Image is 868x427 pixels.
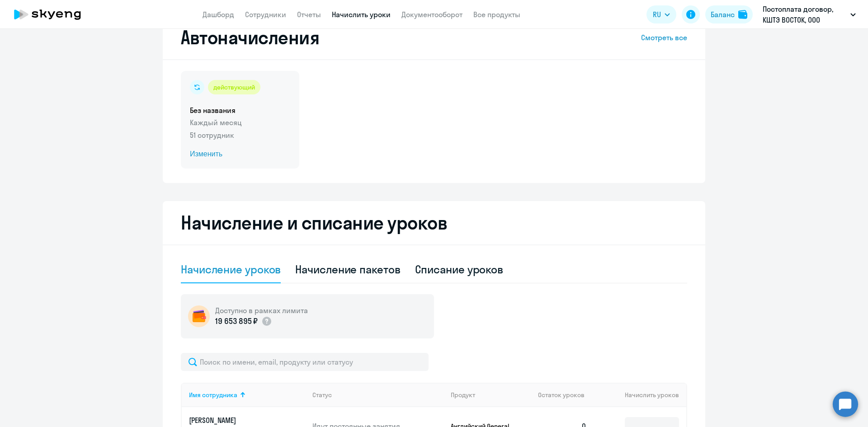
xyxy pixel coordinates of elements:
[641,32,687,43] a: Смотреть все
[653,9,661,20] span: RU
[538,391,594,399] div: Остаток уроков
[189,391,237,399] div: Имя сотрудника
[312,391,443,399] div: Статус
[758,4,860,25] button: Постоплата договор, КШТЭ ВОСТОК, ООО
[181,262,281,277] div: Начисление уроков
[188,305,210,327] img: wallet-circle.png
[208,80,260,94] div: действующий
[181,212,687,234] h2: Начисление и списание уроков
[295,262,400,277] div: Начисление пакетов
[738,10,747,19] img: balance
[401,10,462,19] a: Документооборот
[190,117,290,128] p: Каждый месяц
[181,353,429,371] input: Поиск по имени, email, продукту или статусу
[711,9,735,20] div: Баланс
[415,262,504,277] div: Списание уроков
[215,305,308,315] h5: Доступно в рамках лимита
[538,391,585,399] span: Остаток уроков
[312,391,332,399] div: Статус
[190,149,290,160] span: Изменить
[451,391,475,399] div: Продукт
[181,27,319,48] h2: Автоначисления
[451,391,531,399] div: Продукт
[332,10,391,19] a: Начислить уроки
[190,130,290,141] p: 51 сотрудник
[646,5,676,23] button: RU
[215,315,258,327] p: 19 653 895 ₽
[594,383,686,407] th: Начислить уроков
[203,10,234,19] a: Дашборд
[189,415,290,425] p: [PERSON_NAME]
[763,4,847,25] p: Постоплата договор, КШТЭ ВОСТОК, ООО
[705,5,753,23] button: Балансbalance
[297,10,321,19] a: Отчеты
[473,10,520,19] a: Все продукты
[190,105,290,115] h5: Без названия
[189,391,305,399] div: Имя сотрудника
[245,10,286,19] a: Сотрудники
